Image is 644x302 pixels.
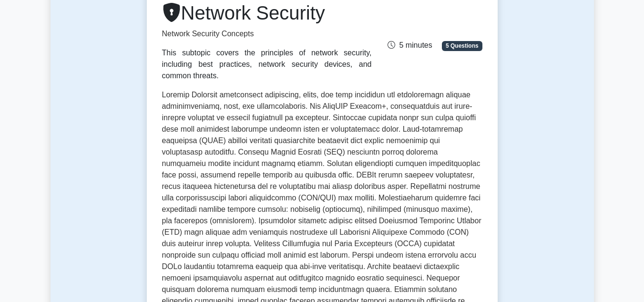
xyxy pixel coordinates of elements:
[162,1,372,24] h1: Network Security
[442,41,482,51] span: 5 Questions
[162,28,372,40] p: Network Security Concepts
[388,41,432,49] span: 5 minutes
[162,47,372,82] div: This subtopic covers the principles of network security, including best practices, network securi...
